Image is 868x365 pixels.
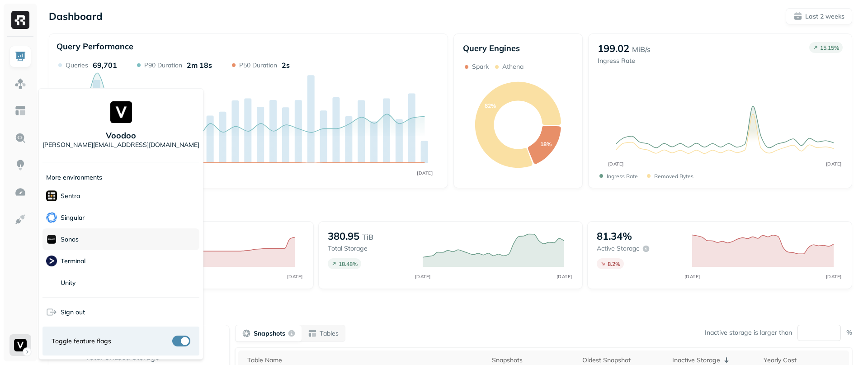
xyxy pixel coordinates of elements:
[61,308,85,317] span: Sign out
[42,141,199,149] p: [PERSON_NAME][EMAIL_ADDRESS][DOMAIN_NAME]
[61,279,75,287] p: Unity
[46,234,57,245] img: Sonos
[61,192,80,200] p: Sentra
[46,212,57,223] img: Singular
[61,213,85,222] p: Singular
[61,235,79,244] p: Sonos
[46,173,102,182] p: More environments
[46,277,57,289] img: Unity
[52,337,111,346] span: Toggle feature flags
[110,101,132,123] img: Voodoo
[106,130,136,141] p: Voodoo
[46,256,57,266] img: Terminal
[61,257,85,265] p: Terminal
[46,190,57,201] img: Sentra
